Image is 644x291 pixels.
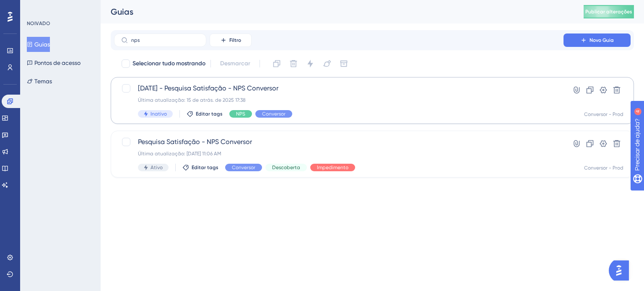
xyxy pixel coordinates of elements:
font: Conversor [262,111,286,117]
div: 4 [78,4,80,11]
font: Filtro [229,37,241,43]
button: Editar tags [182,164,218,171]
button: Guias [27,37,50,52]
font: Última atualização: [DATE] 11:06 AM [138,151,221,157]
font: Conversor [232,165,255,170]
font: Guias [34,41,50,48]
button: Pontos de acesso [27,55,80,70]
iframe: Iniciador do Assistente de IA do UserGuiding [609,258,634,283]
font: Publicar alterações [585,9,632,15]
font: NPS [236,111,245,117]
font: Pesquisa Satisfação - NPS Conversor [138,138,252,146]
font: Descoberta [272,165,300,170]
button: Editar tags [187,111,223,117]
font: Pontos de acesso [34,59,80,66]
button: Novo Guia [563,33,631,47]
button: Filtro [210,33,252,47]
font: Última atualização: 15 de atrás. de 2025 17:38 [138,97,246,103]
font: Editar tags [192,165,218,170]
font: Ativo [151,165,163,170]
font: Desmarcar [220,60,250,67]
button: Publicar alterações [584,5,634,18]
font: Precisar de ajuda? [20,4,72,10]
input: Procurar [131,37,199,43]
button: Temas [27,74,52,89]
font: Selecionar tudo mostrando [132,60,205,67]
button: Desmarcar [216,56,254,71]
font: Conversor - Prod [584,111,623,117]
font: [DATE] - Pesquisa Satisfação - NPS Conversor [138,84,278,92]
font: Conversor - Prod [584,165,623,171]
font: Editar tags [196,111,223,117]
font: Temas [34,78,52,85]
font: Guias [111,7,133,17]
font: Impedimento [317,165,348,170]
font: Novo Guia [589,37,614,43]
font: NOIVADO [27,21,50,26]
font: Inativo [151,111,167,117]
